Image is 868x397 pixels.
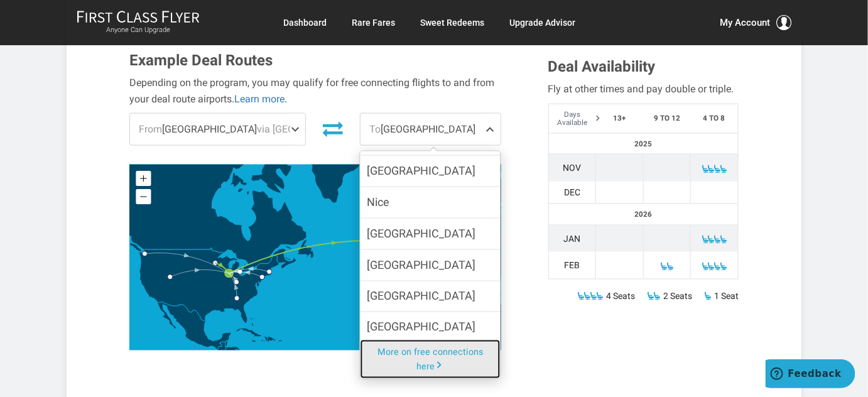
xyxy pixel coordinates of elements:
th: 2026 [548,204,738,225]
span: Nice [367,193,389,212]
button: My Account [720,15,791,30]
span: [GEOGRAPHIC_DATA] [367,162,475,180]
a: Upgrade Advisor [509,11,575,34]
a: Rare Fares [352,11,395,34]
th: 13+ [596,104,644,133]
span: Example Deal Routes [129,52,273,69]
a: More on free connections here [361,340,501,378]
span: 1 Seat [714,289,739,304]
span: My Account [720,15,770,30]
span: [GEOGRAPHIC_DATA] [367,256,475,275]
a: Sweet Redeems [420,11,484,34]
path: Puerto Rico [279,340,283,342]
path: Nicaragua [229,350,240,361]
span: [GEOGRAPHIC_DATA] [367,318,475,337]
span: From [139,123,162,135]
span: [GEOGRAPHIC_DATA] [130,114,305,145]
path: Jamaica [252,340,257,342]
span: [GEOGRAPHIC_DATA] [367,225,475,243]
th: 4 to 8 [691,104,739,133]
small: Anyone Can Upgrade [77,26,200,35]
g: Atlanta [234,296,245,302]
img: First Class Flyer [77,10,200,23]
span: via [GEOGRAPHIC_DATA] [257,123,367,135]
g: Salt Lake City [168,275,178,280]
span: 4 Seats [606,289,635,304]
th: Days Available [548,104,596,133]
path: Cuba [236,329,262,337]
span: To [369,123,381,135]
g: Seattle [143,252,153,257]
span: 2 Seats [663,289,692,304]
th: 2025 [548,134,738,155]
path: Guatemala [218,342,227,352]
button: Invert Route Direction [315,115,350,143]
span: [GEOGRAPHIC_DATA] [361,114,501,145]
iframe: Opens a widget where you can find more information [766,359,855,391]
td: Nov [548,155,596,182]
div: Depending on the program, you may qualify for free connecting flights to and from your deal route... [129,75,501,107]
path: Mexico [158,303,231,351]
path: Haiti [261,337,268,342]
g: Cincinnati [234,280,245,285]
path: Dominican Republic [268,337,276,343]
span: [GEOGRAPHIC_DATA] [367,288,475,306]
td: Dec [548,182,596,204]
th: 9 to 12 [643,104,691,133]
div: Fly at other times and pay double or triple. [548,81,739,97]
a: Dashboard [283,11,327,34]
a: First Class FlyerAnyone Can Upgrade [77,10,200,35]
td: Jan [548,226,596,253]
a: Learn more [234,93,285,105]
td: Feb [548,252,596,279]
path: Belize [225,341,228,348]
span: Deal Availability [548,58,656,75]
